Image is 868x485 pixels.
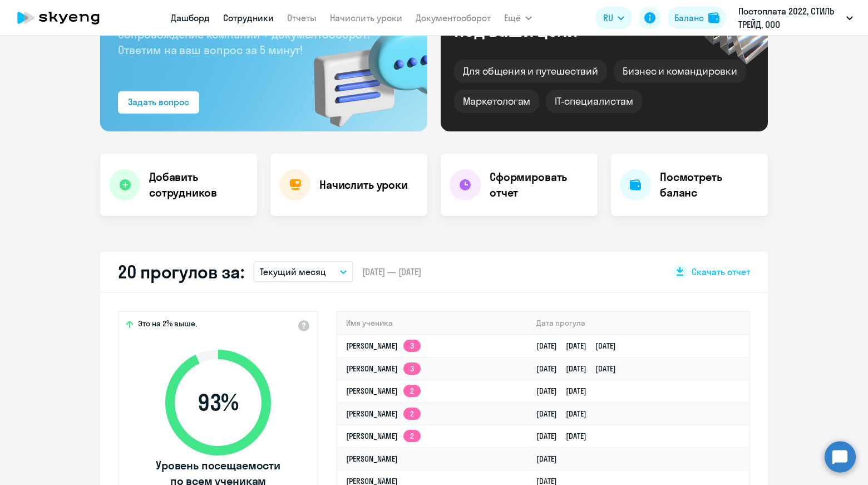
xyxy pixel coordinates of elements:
app-skyeng-badge: 3 [403,340,421,352]
div: Для общения и путешествий [454,60,607,83]
span: Ещё [504,11,521,25]
h4: Посмотреть баланс [660,169,759,200]
a: [PERSON_NAME]2 [346,409,421,419]
a: [DATE][DATE][DATE] [536,364,625,374]
h4: Добавить сотрудников [149,169,248,200]
a: Документооборот [416,12,491,23]
button: Балансbalance [668,7,726,29]
a: [PERSON_NAME]2 [346,431,421,441]
app-skyeng-badge: 2 [403,408,421,420]
button: Постоплата 2022, СТИЛЬ ТРЕЙД, ООО [733,4,859,31]
h2: 20 прогулов за: [118,261,244,283]
p: Текущий месяц [260,265,326,278]
h4: Сформировать отчет [490,169,589,200]
p: Постоплата 2022, СТИЛЬ ТРЕЙД, ООО [738,4,842,31]
th: Дата прогула [527,312,749,335]
app-skyeng-badge: 2 [403,385,421,397]
img: balance [708,12,719,23]
button: Ещё [504,7,532,29]
a: Сотрудники [223,12,274,23]
a: [PERSON_NAME]3 [346,364,421,374]
a: [DATE][DATE] [536,409,595,419]
th: Имя ученика [337,312,527,335]
div: Задать вопрос [128,95,189,109]
a: [DATE] [536,454,566,464]
h4: Начислить уроки [319,177,408,193]
button: RU [595,7,632,29]
div: Курсы английского под ваши цели [454,2,644,40]
div: Бизнес и командировки [614,60,746,83]
div: Маркетологам [454,90,539,113]
img: bg-img [298,6,427,131]
button: Задать вопрос [118,91,199,114]
a: [PERSON_NAME]3 [346,341,421,351]
a: [DATE][DATE] [536,431,595,441]
div: Баланс [674,11,704,25]
a: Отчеты [287,12,317,23]
div: IT-специалистам [546,90,642,113]
button: Текущий месяц [253,261,353,282]
a: [DATE][DATE] [536,386,595,396]
app-skyeng-badge: 2 [403,430,421,442]
span: RU [603,11,613,25]
span: Это на 2% выше, [138,319,197,332]
span: Скачать отчет [692,266,750,278]
a: [PERSON_NAME] [346,454,398,464]
span: [DATE] — [DATE] [362,266,421,278]
a: [DATE][DATE][DATE] [536,341,625,351]
app-skyeng-badge: 3 [403,362,421,375]
a: [PERSON_NAME]2 [346,386,421,396]
span: 93 % [154,389,282,416]
a: Дашборд [171,12,210,23]
a: Начислить уроки [330,12,402,23]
